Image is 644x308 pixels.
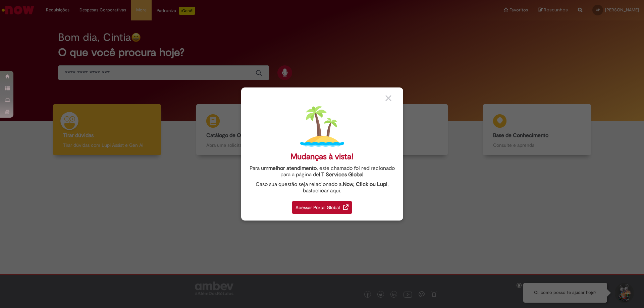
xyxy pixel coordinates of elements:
strong: .Now, Click ou Lupi [341,181,387,188]
img: close_button_grey.png [385,95,391,101]
a: Acessar Portal Global [292,197,352,214]
img: redirect_link.png [343,204,348,210]
div: Caso sua questão seja relacionado a , basta . [246,181,398,194]
div: Acessar Portal Global [292,201,352,214]
a: clicar aqui [315,184,340,194]
img: island.png [300,105,344,148]
div: Mudanças à vista! [290,152,354,162]
div: Para um , este chamado foi redirecionado para a página de [246,165,398,178]
a: I.T Services Global [319,168,364,178]
strong: melhor atendimento [268,165,317,172]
